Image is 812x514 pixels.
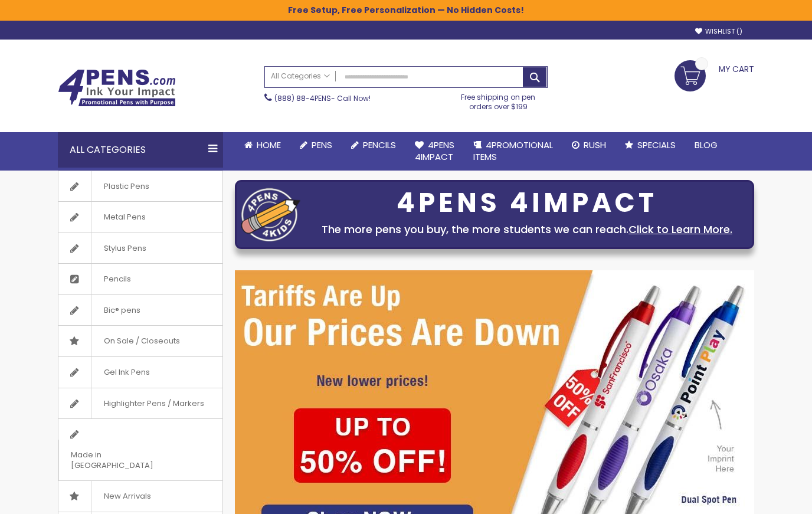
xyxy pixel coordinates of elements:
a: Stylus Pens [58,233,222,264]
a: Click to Learn More. [628,222,732,237]
a: Pencils [58,264,222,294]
span: Pencils [363,139,396,151]
a: Rush [562,132,615,158]
a: Pencils [342,132,405,158]
a: Plastic Pens [58,171,222,202]
span: Metal Pens [91,202,158,233]
a: (888) 88-4PENS [274,93,331,103]
a: Pens [290,132,342,158]
span: 4PROMOTIONAL ITEMS [473,139,553,163]
span: All Categories [271,71,330,81]
span: Rush [584,139,606,151]
a: Bic® pens [58,295,222,326]
span: Gel Ink Pens [91,357,162,388]
div: The more pens you buy, the more students we can reach. [306,221,748,238]
span: Made in [GEOGRAPHIC_DATA] [58,440,193,480]
a: Gel Ink Pens [58,357,222,388]
span: Specials [637,139,676,151]
div: Free shipping on pen orders over $199 [449,88,548,112]
a: Specials [615,132,685,158]
img: four_pen_logo.png [241,188,300,241]
a: Metal Pens [58,202,222,233]
a: Highlighter Pens / Markers [58,388,222,419]
img: 4Pens Custom Pens and Promotional Products [58,69,176,107]
span: Plastic Pens [91,171,161,202]
a: 4PROMOTIONALITEMS [464,132,562,171]
a: Made in [GEOGRAPHIC_DATA] [58,419,222,480]
span: Blog [695,139,718,151]
span: Home [257,139,281,151]
span: - Call Now! [274,93,371,103]
span: On Sale / Closeouts [91,326,192,356]
a: Blog [685,132,727,158]
span: Pencils [91,264,143,294]
div: All Categories [58,132,223,168]
a: New Arrivals [58,481,222,512]
span: 4Pens 4impact [415,139,454,163]
span: Bic® pens [91,295,152,326]
a: 4Pens4impact [405,132,464,171]
a: Wishlist [695,27,742,36]
span: Stylus Pens [91,233,158,264]
a: On Sale / Closeouts [58,326,222,356]
a: All Categories [265,67,336,86]
span: Highlighter Pens / Markers [91,388,216,419]
div: 4PENS 4IMPACT [306,191,748,215]
span: Pens [312,139,332,151]
span: New Arrivals [91,481,163,512]
a: Home [235,132,290,158]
